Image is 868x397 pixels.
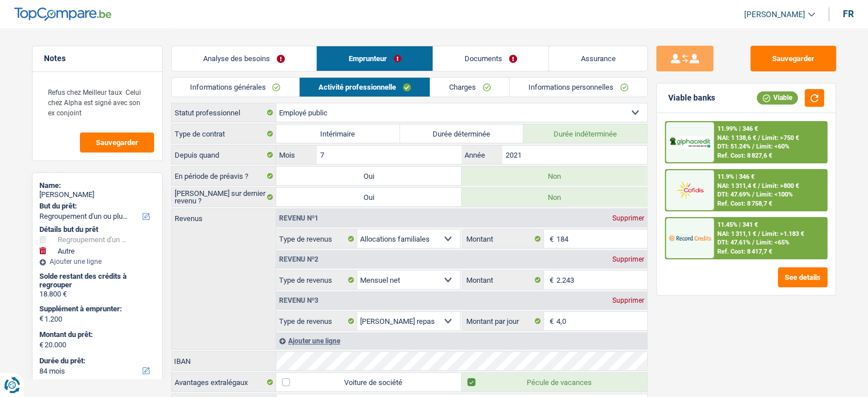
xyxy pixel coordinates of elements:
label: Mois [276,146,317,164]
label: Revenus [172,209,276,222]
div: 11.9% | 346 € [717,173,754,181]
span: NAI: 1 138,6 € [717,134,756,142]
span: Limit: <60% [756,143,789,150]
span: / [752,239,754,246]
span: DTI: 51.24% [717,143,750,150]
label: IBAN [171,352,276,370]
a: Informations générales [172,78,300,97]
a: Emprunteur [317,46,433,71]
span: DTI: 47.69% [717,191,750,198]
img: TopCompare Logo [14,7,111,21]
input: MM [317,146,461,164]
button: Sauvegarder [80,133,154,153]
div: Supprimer [609,297,647,304]
span: DTI: 47.61% [717,239,750,246]
label: Type de revenus [276,230,357,248]
label: Non [462,188,647,206]
div: 11.45% | 341 € [717,221,758,228]
h5: Notes [44,54,151,63]
div: Viable banks [668,93,715,103]
span: / [752,191,754,198]
div: Solde restant des crédits à regrouper [39,272,155,290]
label: Type de revenus [276,271,357,289]
label: En période de préavis ? [172,167,276,185]
span: € [544,271,556,289]
label: Non [462,167,647,185]
label: Montant [463,230,544,248]
label: Intérimaire [276,125,400,143]
button: See details [778,267,827,287]
span: Limit: >1.183 € [762,230,804,238]
div: Revenu nº2 [276,256,321,263]
span: / [758,182,760,190]
div: Ajouter une ligne [39,258,155,266]
div: 11.99% | 346 € [717,125,758,133]
a: [PERSON_NAME] [735,5,815,24]
label: Montant du prêt: [39,330,153,339]
a: Charges [430,78,510,97]
span: [PERSON_NAME] [744,10,805,19]
label: Année [462,146,502,164]
label: Statut professionnel [172,103,276,122]
span: € [39,314,43,323]
img: Cofidis [669,179,711,200]
span: NAI: 1 311,1 € [717,230,756,238]
a: Analyse des besoins [172,46,317,71]
span: € [544,312,556,330]
a: Activité professionnelle [300,78,430,97]
div: Name: [39,181,155,190]
div: [PERSON_NAME] [39,190,155,199]
button: Sauvegarder [750,46,836,71]
input: AAAA [502,146,647,164]
img: Record Credits [669,227,711,248]
label: Montant [463,271,544,289]
label: Avantages extralégaux [172,373,276,391]
label: Depuis quand [172,146,276,164]
label: Durée du prêt: [39,356,153,366]
label: Durée indéterminée [523,125,647,143]
a: Assurance [549,46,647,71]
label: Type de contrat [172,125,276,143]
label: Supplément à emprunter: [39,304,153,314]
label: [PERSON_NAME] sur dernier revenu ? [172,188,276,206]
div: Ref. Cost: 8 417,7 € [717,248,772,255]
span: Limit: <100% [756,191,793,198]
label: Montant par jour [463,312,544,330]
div: Ajouter une ligne [276,332,647,349]
span: / [758,134,760,142]
img: AlphaCredit [669,136,711,149]
div: Revenu nº1 [276,215,321,222]
div: Viable [757,91,798,104]
span: NAI: 1 311,4 € [717,182,756,190]
label: Voiture de société [276,373,462,391]
div: Revenu nº3 [276,297,321,304]
span: / [758,230,760,238]
span: € [544,230,556,248]
label: But du prêt: [39,202,153,211]
label: Pécule de vacances [462,373,647,391]
span: / [752,143,754,150]
span: € [39,340,43,350]
div: Ref. Cost: 8 827,6 € [717,152,772,159]
label: Durée déterminée [400,125,524,143]
div: 18.800 € [39,290,155,299]
div: Ref. Cost: 8 758,7 € [717,200,772,207]
div: Détails but du prêt [39,225,155,234]
label: Type de revenus [276,312,357,330]
div: Supprimer [609,215,647,222]
span: Limit: >800 € [762,182,799,190]
div: Supprimer [609,256,647,263]
span: Limit: >750 € [762,134,799,142]
label: Oui [276,167,462,185]
label: Oui [276,188,462,206]
span: Limit: <65% [756,239,789,246]
a: Informations personnelles [510,78,647,97]
span: Sauvegarder [96,139,138,146]
a: Documents [433,46,549,71]
div: fr [843,9,854,19]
